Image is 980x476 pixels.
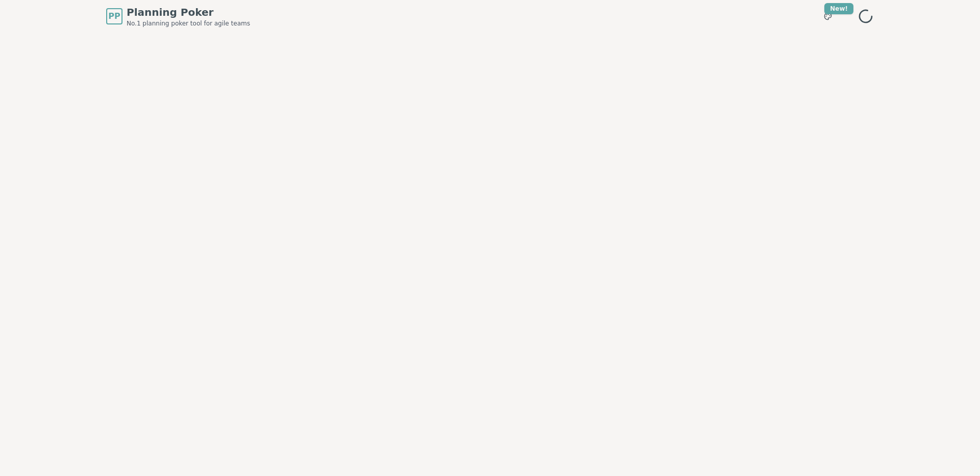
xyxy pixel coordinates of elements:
div: New! [824,3,853,14]
span: PP [108,10,120,22]
span: Planning Poker [127,5,250,19]
button: New! [819,7,837,25]
a: PPPlanning PokerNo.1 planning poker tool for agile teams [106,5,250,28]
span: No.1 planning poker tool for agile teams [127,19,250,28]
